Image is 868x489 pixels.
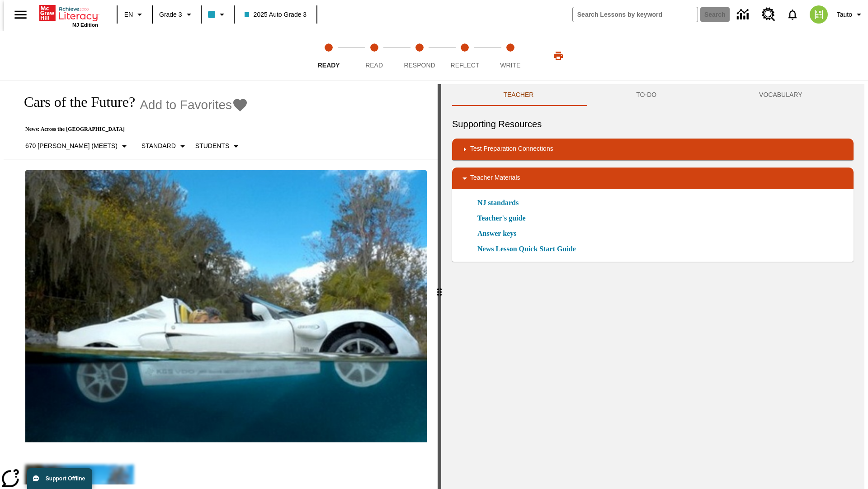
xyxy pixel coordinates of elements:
[120,6,149,23] button: Language: EN, Select a language
[452,84,585,106] button: Teacher
[22,138,133,154] button: Select Lexile, 670 Lexile (Meets)
[204,6,231,23] button: Class color is light blue. Change class color
[438,84,441,489] div: Press Enter or Spacebar and then press right and left arrow keys to move the slider
[500,62,520,69] span: Write
[318,62,340,69] span: Ready
[756,2,781,27] a: Resource Center, Will open in new tab
[439,31,491,81] button: Reflect step 4 of 5
[25,141,118,151] p: 670 [PERSON_NAME] (Meets)
[470,173,520,184] p: Teacher Materials
[452,139,854,160] div: Test Preparation Connections
[837,10,852,19] span: Tauto
[833,6,868,23] button: Profile/Settings
[452,168,854,189] div: Teacher Materials
[124,10,133,19] span: EN
[192,138,245,154] button: Select Student
[477,213,526,224] a: Teacher's guide, Will open in new browser window or tab
[393,31,446,81] button: Respond step 3 of 5
[477,244,576,254] a: News Lesson Quick Start Guide, Will open in new browser window or tab
[25,170,427,442] img: High-tech automobile treading water.
[14,126,248,133] p: News: Across the [GEOGRAPHIC_DATA]
[159,10,182,19] span: Grade 3
[365,62,383,69] span: Read
[245,10,307,19] span: 2025 Auto Grade 3
[7,1,34,28] button: Open side menu
[195,141,229,151] p: Students
[404,62,435,69] span: Respond
[156,6,198,23] button: Grade: Grade 3, Select a grade
[140,97,248,113] button: Add to Favorites - Cars of the Future?
[810,5,828,24] img: avatar image
[804,3,833,26] button: Select a new avatar
[138,138,192,154] button: Scaffolds, Standard
[477,197,524,208] a: NJ standards
[441,84,864,489] div: activity
[470,144,553,155] p: Test Preparation Connections
[142,141,176,151] p: Standard
[731,2,756,27] a: Data Center
[39,3,98,28] div: Home
[477,228,516,239] a: Answer keys, Will open in new browser window or tab
[27,468,92,489] button: Support Offline
[451,62,480,69] span: Reflect
[452,84,854,106] div: Instructional Panel Tabs
[348,31,400,81] button: Read step 2 of 5
[452,117,854,131] h6: Supporting Resources
[46,475,85,482] span: Support Offline
[140,98,232,112] span: Add to Favorites
[4,84,438,484] div: reading
[72,22,98,28] span: NJ Edition
[585,84,708,106] button: TO-DO
[302,31,355,81] button: Ready step 1 of 5
[708,84,854,106] button: VOCABULARY
[484,31,537,81] button: Write step 5 of 5
[781,3,804,26] a: Notifications
[544,48,573,64] button: Print
[573,7,698,22] input: search field
[14,94,135,110] h1: Cars of the Future?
